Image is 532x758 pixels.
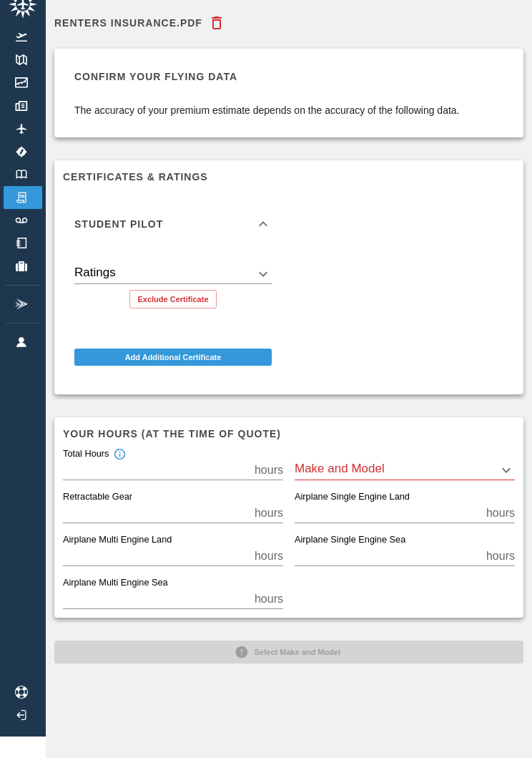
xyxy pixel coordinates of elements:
[486,505,515,522] p: hours
[63,491,132,504] label: Retractable Gear
[74,69,503,84] h6: Confirm your flying data
[129,290,216,308] button: Exclude Certificate
[63,534,172,547] label: Airplane Multi Engine Land
[295,491,410,504] label: Airplane Single Engine Land
[486,548,515,565] p: hours
[63,426,515,442] h6: Your hours (at the time of quote)
[63,247,283,320] div: Student Pilot
[63,577,168,590] label: Airplane Multi Engine Sea
[63,201,283,247] div: Student Pilot
[255,548,283,565] p: hours
[113,448,126,461] svg: Total hours in fixed-wing aircraft
[295,534,405,547] label: Airplane Single Engine Sea
[63,448,126,461] div: Total Hours
[63,169,515,185] h6: Certificates & Ratings
[74,349,272,366] button: Add Additional Certificate
[74,103,503,117] p: The accuracy of your premium estimate depends on the accuracy of the following data.
[255,505,283,522] p: hours
[255,591,283,608] p: hours
[255,462,283,479] p: hours
[74,219,163,229] h6: Student Pilot
[54,18,202,28] h6: Renters Insurance.pdf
